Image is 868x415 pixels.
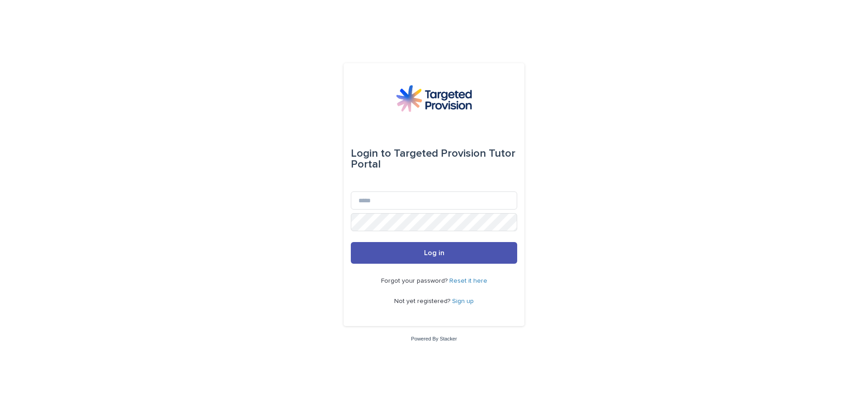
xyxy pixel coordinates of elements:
a: Powered By Stacker [411,336,457,341]
span: Login to [351,148,391,159]
div: Targeted Provision Tutor Portal [351,141,517,177]
a: Reset it here [449,278,487,284]
button: Log in [351,242,517,264]
span: Log in [424,249,444,256]
span: Forgot your password? [381,278,449,284]
img: M5nRWzHhSzIhMunXDL62 [396,85,472,112]
span: Not yet registered? [394,298,452,304]
a: Sign up [452,298,474,304]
